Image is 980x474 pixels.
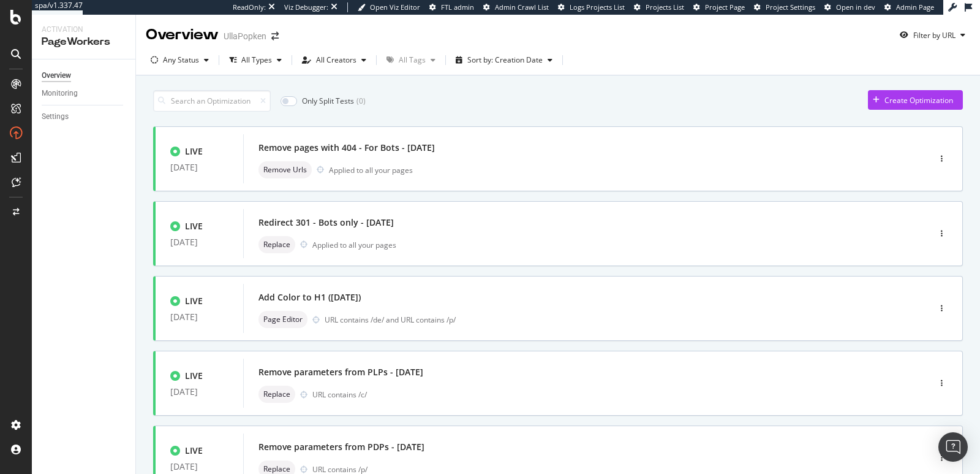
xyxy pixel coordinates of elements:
div: LIVE [185,145,203,158]
a: Monitoring [42,87,127,100]
span: Replace [263,241,290,248]
span: Page Editor [263,316,303,323]
div: LIVE [185,220,203,232]
button: Sort by: Creation Date [451,50,557,70]
div: ( 0 ) [356,96,366,106]
div: [DATE] [170,312,228,322]
div: neutral label [258,311,307,328]
div: neutral label [258,161,312,178]
div: All Types [241,56,272,64]
a: Open Viz Editor [358,2,420,12]
button: Create Optimization [868,90,963,110]
span: Open in dev [836,2,875,12]
a: FTL admin [429,2,474,12]
div: Monitoring [42,87,78,100]
div: [DATE] [170,387,228,397]
div: Open Intercom Messenger [938,432,968,462]
div: All Tags [399,56,426,64]
a: Settings [42,110,127,123]
span: Admin Crawl List [495,2,549,12]
button: All Creators [297,50,371,70]
button: Any Status [146,50,214,70]
button: Filter by URL [895,25,970,45]
span: Projects List [646,2,684,12]
a: Project Page [693,2,745,12]
div: PageWorkers [42,35,126,49]
span: Open Viz Editor [370,2,420,12]
span: Logs Projects List [570,2,625,12]
div: Filter by URL [913,30,956,40]
div: [DATE] [170,237,228,247]
div: Applied to all your pages [312,240,396,250]
span: FTL admin [441,2,474,12]
div: URL contains /de/ and URL contains /p/ [325,315,877,325]
div: Overview [146,25,219,45]
span: Remove Urls [263,166,307,174]
div: LIVE [185,370,203,382]
div: ReadOnly: [233,2,266,12]
span: Admin Page [896,2,934,12]
span: Replace [263,391,290,398]
a: Open in dev [824,2,875,12]
div: [DATE] [170,162,228,172]
a: Admin Crawl List [483,2,549,12]
a: Overview [42,69,127,82]
div: Any Status [163,56,199,64]
button: All Types [224,50,287,70]
a: Project Settings [754,2,815,12]
div: URL contains /c/ [312,389,877,400]
div: [DATE] [170,462,228,472]
div: Sort by: Creation Date [467,56,543,64]
div: Only Split Tests [302,96,354,106]
div: LIVE [185,295,203,307]
div: Remove pages with 404 - For Bots - [DATE] [258,142,435,154]
span: Project Page [705,2,745,12]
a: Projects List [634,2,684,12]
span: Project Settings [766,2,815,12]
div: Create Optimization [884,95,953,105]
div: neutral label [258,386,295,403]
div: neutral label [258,236,295,253]
div: Add Color to H1 ([DATE]) [258,291,361,304]
div: Activation [42,25,126,35]
div: LIVE [185,445,203,457]
button: All Tags [382,50,440,70]
a: Admin Page [884,2,934,12]
div: arrow-right-arrow-left [271,32,279,40]
div: All Creators [316,56,356,64]
div: Applied to all your pages [329,165,413,175]
input: Search an Optimization [153,90,271,112]
a: Logs Projects List [558,2,625,12]
div: Settings [42,110,69,123]
div: Redirect 301 - Bots only - [DATE] [258,216,394,229]
div: Overview [42,69,71,82]
div: Viz Debugger: [284,2,328,12]
div: Remove parameters from PDPs - [DATE] [258,441,424,453]
div: Remove parameters from PLPs - [DATE] [258,366,423,378]
span: Replace [263,465,290,473]
div: UllaPopken [224,30,266,42]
